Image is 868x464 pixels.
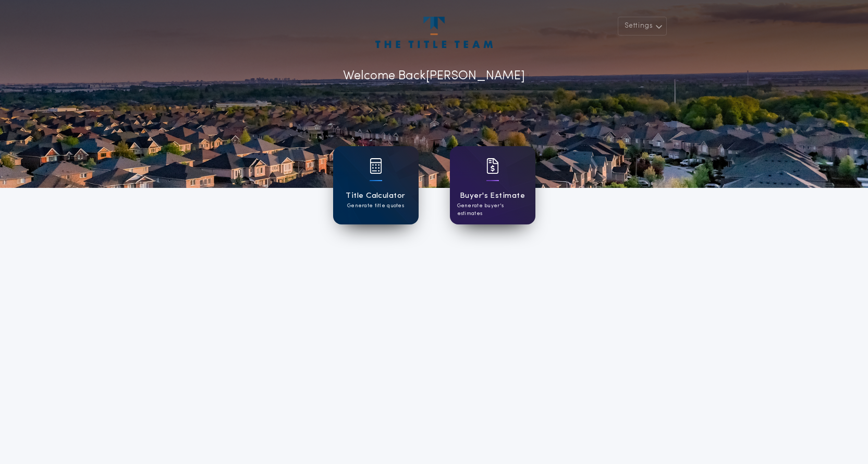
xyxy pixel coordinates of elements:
[347,202,404,210] p: Generate title quotes
[460,190,525,202] h1: Buyer's Estimate
[370,158,382,174] img: card icon
[333,146,419,224] a: card iconTitle CalculatorGenerate title quotes
[375,17,492,48] img: account-logo
[618,17,667,35] button: Settings
[346,190,405,202] h1: Title Calculator
[486,158,499,174] img: card icon
[450,146,535,224] a: card iconBuyer's EstimateGenerate buyer's estimates
[343,67,525,86] p: Welcome Back [PERSON_NAME]
[457,202,528,218] p: Generate buyer's estimates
